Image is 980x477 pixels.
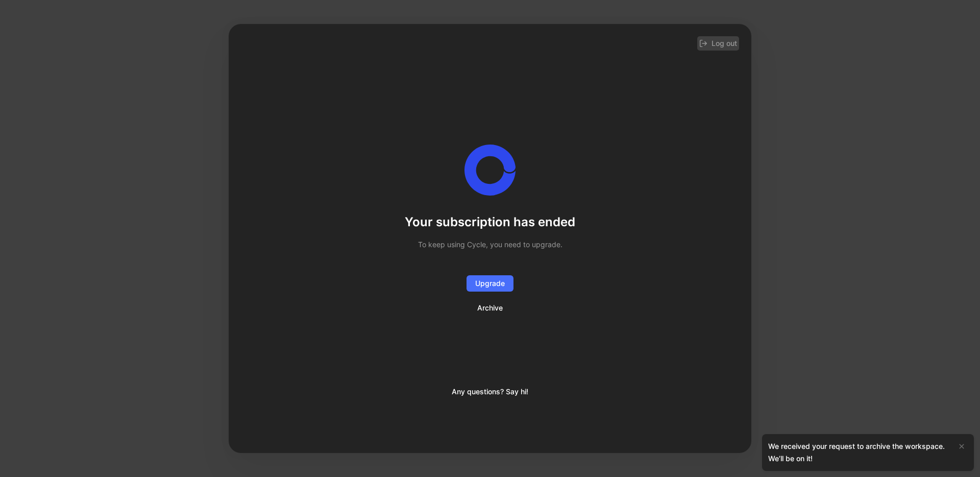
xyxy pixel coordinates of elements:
h2: To keep using Cycle, you need to upgrade. [418,238,562,251]
button: Archive [469,300,511,316]
h1: Your subscription has ended [405,214,575,230]
button: Log out [697,36,739,51]
div: We received your request to archive the workspace. We’ll be on it! [768,440,951,465]
span: Upgrade [475,277,505,290]
button: Upgrade [467,275,513,292]
span: Any questions? Say hi! [452,386,528,398]
button: Any questions? Say hi! [443,384,537,400]
span: Archive [477,302,503,314]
